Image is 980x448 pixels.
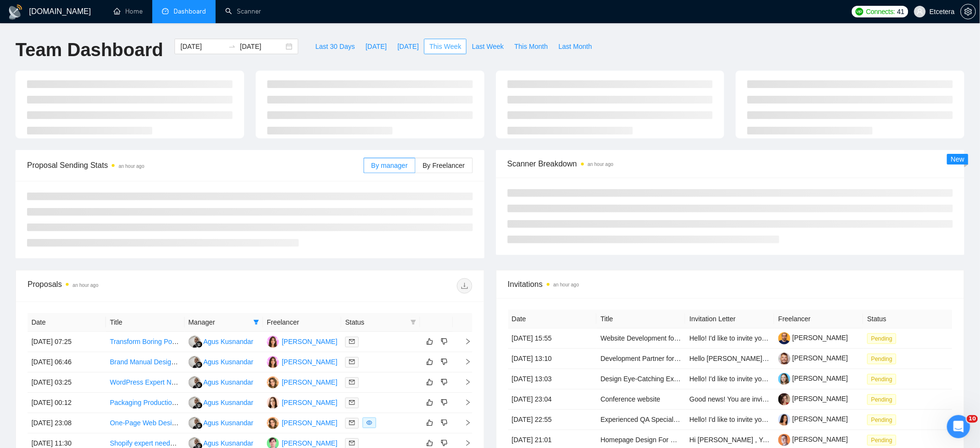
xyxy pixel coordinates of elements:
[189,336,201,348] img: AK
[106,352,184,373] td: Brand Manual Designer Needed for Presentation Design
[267,378,337,386] a: AP[PERSON_NAME]
[282,336,337,347] div: [PERSON_NAME]
[423,162,465,169] span: By Freelancer
[110,358,279,366] a: Brand Manual Designer Needed for Presentation Design
[961,8,976,15] a: setting
[441,419,448,427] span: dislike
[267,358,337,365] a: PD[PERSON_NAME]
[106,313,184,332] th: Title
[778,434,790,446] img: c1uQAp2P99HDXYUFkeHKoeFwhe7Elps9CCLFLliUPMTetWuUr07oTfKPrUlrsnlI0k
[508,310,597,329] th: Date
[439,336,450,347] button: dislike
[856,8,863,15] img: upwork-logo.png
[267,398,337,406] a: AV[PERSON_NAME]
[508,369,597,389] td: [DATE] 13:03
[73,283,98,288] time: an hour ago
[267,439,337,447] a: DM[PERSON_NAME]
[28,313,106,332] th: Date
[424,39,467,54] button: This Week
[196,361,203,368] img: gigradar-bm.png
[189,378,254,386] a: AKAgus Kusnandar
[867,395,900,403] a: Pending
[457,440,471,447] span: right
[349,339,355,344] span: mail
[597,369,686,389] td: Design Eye-Catching Expo Graphics for Back Walls
[600,355,790,362] a: Development Partner for our Website (Next.js + Custom Editor)
[867,375,900,383] a: Pending
[110,338,303,345] a: Transform Boring PowerPoint into an Extraordinary Presentation
[897,6,905,17] span: 41
[196,402,203,409] img: gigradar-bm.png
[263,313,341,332] th: Freelancer
[597,410,686,430] td: Experienced QA Specialist for Test Coordination and Reporting
[349,400,355,405] span: mail
[426,378,433,386] span: like
[429,41,461,52] span: This Week
[426,338,433,345] span: like
[457,419,471,426] span: right
[118,164,144,169] time: an hour ago
[508,389,597,410] td: [DATE] 23:04
[778,354,848,362] a: [PERSON_NAME]
[961,4,976,19] button: setting
[110,419,281,427] a: One-Page Web Design with Elementor Expertise Needed
[778,334,848,342] a: [PERSON_NAME]
[397,41,419,52] span: [DATE]
[189,418,254,426] a: AKAgus Kusnandar
[204,418,254,428] div: Agus Kusnandar
[778,435,848,443] a: [PERSON_NAME]
[778,374,848,382] a: [PERSON_NAME]
[409,315,418,329] span: filter
[28,278,250,294] div: Proposals
[189,398,254,406] a: AKAgus Kusnandar
[441,358,448,366] span: dislike
[778,332,790,344] img: c1ptZyEYoZMhwSoboTffeG8AtbMd21PNnHrrNzT1Szu8nK91yeowowsYRK7fTVy2Th
[597,310,686,329] th: Title
[196,422,203,429] img: gigradar-bm.png
[867,415,896,425] span: Pending
[867,334,900,342] a: Pending
[204,336,254,347] div: Agus Kusnandar
[349,379,355,385] span: mail
[189,358,254,365] a: AKAgus Kusnandar
[189,337,254,345] a: AKAgus Kusnandar
[282,357,337,367] div: [PERSON_NAME]
[225,7,261,15] a: searchScanner
[457,379,471,386] span: right
[345,317,406,328] span: Status
[106,373,184,393] td: WordPress Expert Needed for Multivendor Marketplace Setup
[424,376,436,388] button: like
[204,397,254,408] div: Agus Kusnandar
[282,377,337,388] div: [PERSON_NAME]
[110,378,295,386] a: WordPress Expert Needed for Multivendor Marketplace Setup
[196,382,203,388] img: gigradar-bm.png
[967,415,978,423] span: 10
[600,436,719,444] a: Homepage Design For Nanosmoothies!
[360,39,392,54] button: [DATE]
[27,159,364,171] span: Proposal Sending Stats
[441,378,448,386] span: dislike
[240,41,284,52] input: End date
[424,397,436,408] button: like
[424,356,436,368] button: like
[310,39,360,54] button: Last 30 Days
[509,39,553,54] button: This Month
[426,399,433,406] span: like
[508,158,953,170] span: Scanner Breakdown
[867,355,900,362] a: Pending
[600,334,801,342] a: Website Development for Member Login and Management System
[441,338,448,345] span: dislike
[174,7,206,15] span: Dashboard
[439,376,450,388] button: dislike
[508,329,597,349] td: [DATE] 15:55
[778,373,790,385] img: c1wY7m8ZWXnIubX-lpYkQz8QSQ1v5mgv5UQmPpzmho8AMWW-HeRy9TbwhmJc8l-wsG
[267,397,279,409] img: AV
[424,336,436,347] button: like
[441,439,448,447] span: dislike
[392,39,424,54] button: [DATE]
[508,410,597,430] td: [DATE] 22:55
[778,395,848,403] a: [PERSON_NAME]
[778,353,790,365] img: c1NdFSSq5pE7yJXLBGcW9jxywT2An-n1bQdnmEQLKZck98X2hTGgPQuB7FTf41YUiT
[28,332,106,352] td: [DATE] 07:25
[106,393,184,413] td: Packaging Production Specialist (Multi-SKU Rollout)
